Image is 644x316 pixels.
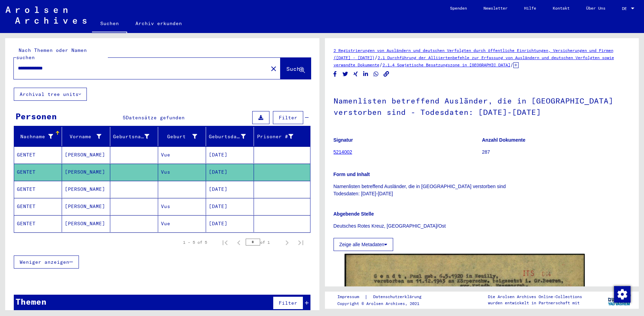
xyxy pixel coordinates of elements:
span: Datensätze gefunden [126,115,185,121]
mat-cell: Vue [158,215,206,232]
span: Suche [286,65,304,72]
span: DE [622,6,630,11]
mat-cell: [PERSON_NAME] [62,181,110,198]
button: Zeige alle Metadaten [334,238,393,251]
button: Share on LinkedIn [362,70,369,78]
a: 2 Registrierungen von Ausländern und deutschen Verfolgten durch öffentliche Einrichtungen, Versic... [334,48,613,60]
div: Themen [16,295,47,308]
p: 287 [482,149,630,156]
button: First page [218,236,232,249]
div: Personen [16,110,57,122]
img: yv_logo.png [606,291,632,308]
mat-cell: [PERSON_NAME] [62,164,110,181]
button: Share on Facebook [331,70,339,78]
a: Archiv erkunden [127,15,190,32]
mat-cell: GENTET [14,146,62,163]
div: Vorname [65,131,110,142]
mat-header-cell: Geburtsname [110,127,158,146]
mat-cell: Vus [158,198,206,215]
div: Geburtsdatum [209,131,254,142]
div: Nachname [17,131,62,142]
button: Weniger anzeigen [14,255,79,269]
div: Zustimmung ändern [614,286,630,302]
div: | [337,293,430,301]
span: Weniger anzeigen [20,259,69,265]
p: Die Arolsen Archives Online-Collections [488,294,582,300]
div: Nachname [17,133,53,140]
button: Clear [267,62,280,75]
mat-cell: [DATE] [206,146,254,163]
mat-header-cell: Vorname [62,127,110,146]
a: 5214002 [334,149,352,155]
button: Archival tree units [14,88,87,101]
mat-cell: Vus [158,164,206,181]
mat-cell: GENTET [14,215,62,232]
div: Geburtsname [113,131,158,142]
div: Geburt‏ [161,133,197,140]
b: Anzahl Dokumente [482,137,525,143]
div: Prisoner # [257,131,301,142]
mat-cell: [PERSON_NAME] [62,215,110,232]
mat-header-cell: Prisoner # [254,127,310,146]
span: / [375,54,378,61]
mat-cell: [DATE] [206,181,254,198]
span: / [510,62,513,68]
div: Geburtsdatum [209,133,246,140]
div: Prisoner # [257,133,293,140]
mat-header-cell: Geburt‏ [158,127,206,146]
h1: Namenlisten betreffend Ausländer, die in [GEOGRAPHIC_DATA] verstorben sind - Todesdaten: [DATE]-[... [334,85,631,127]
b: Signatur [334,137,353,143]
mat-label: Nach Themen oder Namen suchen [16,47,87,61]
p: wurden entwickelt in Partnerschaft mit [488,300,582,306]
p: Namenlisten betreffend Ausländer, die in [GEOGRAPHIC_DATA] verstorben sind Todesdaten: [DATE]-[DATE] [334,183,631,197]
a: 2.1 Durchführung der Alliiertenbefehle zur Erfassung von Ausländern und deutschen Verfolgten sowi... [334,55,614,67]
mat-header-cell: Geburtsdatum [206,127,254,146]
button: Suche [280,58,311,79]
button: Next page [280,236,294,249]
mat-cell: [PERSON_NAME] [62,146,110,163]
div: Geburt‏ [161,131,206,142]
span: 5 [123,115,126,121]
b: Form und Inhalt [334,172,370,177]
button: Previous page [232,236,246,249]
span: Filter [279,115,297,121]
mat-cell: [DATE] [206,215,254,232]
div: 1 – 5 of 5 [183,239,207,246]
p: Copyright © Arolsen Archives, 2021 [337,301,430,307]
button: Filter [273,296,303,309]
a: Suchen [92,15,127,33]
span: Filter [279,300,297,306]
img: Arolsen_neg.svg [6,7,86,24]
b: Abgebende Stelle [334,211,374,217]
button: Filter [273,111,303,124]
button: Copy link [383,70,390,78]
button: Last page [294,236,308,249]
button: Share on Twitter [342,70,349,78]
img: Zustimmung ändern [614,286,631,303]
span: / [379,62,382,68]
mat-cell: GENTET [14,164,62,181]
mat-cell: Vue [158,146,206,163]
div: Vorname [65,133,101,140]
mat-header-cell: Nachname [14,127,62,146]
button: Share on WhatsApp [372,70,380,78]
p: Deutsches Rotes Kreuz, [GEOGRAPHIC_DATA]/Ost [334,222,631,230]
mat-cell: [DATE] [206,198,254,215]
mat-cell: GENTET [14,181,62,198]
div: of 1 [246,239,280,246]
button: Share on Xing [352,70,359,78]
div: Geburtsname [113,133,149,140]
a: Impressum [337,293,365,301]
mat-cell: GENTET [14,198,62,215]
a: 2.1.4 Sowjetische Besatzungszone in [GEOGRAPHIC_DATA] [382,62,510,67]
mat-icon: close [269,65,278,73]
mat-cell: [DATE] [206,164,254,181]
a: Datenschutzerklärung [368,293,430,301]
mat-cell: [PERSON_NAME] [62,198,110,215]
